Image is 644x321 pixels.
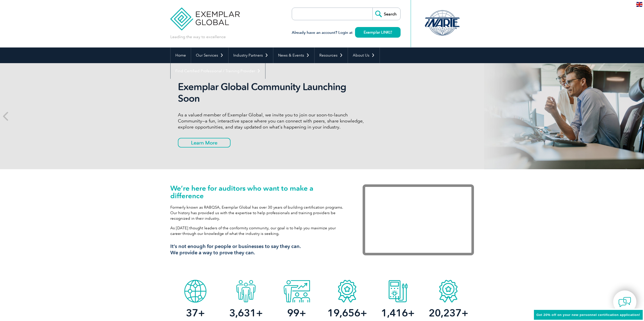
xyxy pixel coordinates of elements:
[322,309,372,317] h2: +
[273,47,314,63] a: News & Events
[170,309,221,317] h2: +
[221,309,271,317] h2: +
[170,184,347,200] h1: We’re here for auditors who want to make a difference
[355,27,401,38] a: Exemplar LINK
[363,184,474,255] iframe: Exemplar Global: Working together to make a difference
[271,309,322,317] h2: +
[228,47,273,63] a: Industry Partners
[171,47,191,63] a: Home
[292,30,401,36] h3: Already have an account? Login at
[178,112,368,130] p: As a valued member of Exemplar Global, we invite you to join our soon-to-launch Community—a fun, ...
[287,307,299,319] span: 99
[170,205,347,221] p: Formerly known as RABQSA, Exemplar Global has over 30 years of building certification programs. O...
[170,34,226,40] p: Leading the way to excellence
[636,2,642,7] img: en
[191,47,228,63] a: Our Services
[170,243,347,256] h3: It’s not enough for people or businesses to say they can. We provide a way to prove they can.
[618,296,631,308] img: contact-chat.png
[229,307,256,319] span: 3,631
[315,47,348,63] a: Resources
[171,63,265,79] a: Find Certified Professional / Training Provider
[327,307,360,319] span: 19,656
[348,47,380,63] a: About Us
[186,307,198,319] span: 37
[372,309,423,317] h2: +
[389,31,392,34] img: open_square.png
[372,8,400,20] input: Search
[178,138,231,147] a: Learn More
[423,309,474,317] h2: +
[536,313,640,317] span: Get 20% off on your new personnel certification application!
[429,307,462,319] span: 20,237
[381,307,408,319] span: 1,416
[170,225,347,236] p: As [DATE] thought leaders of the conformity community, our goal is to help you maximize your care...
[178,81,368,104] h2: Exemplar Global Community Launching Soon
